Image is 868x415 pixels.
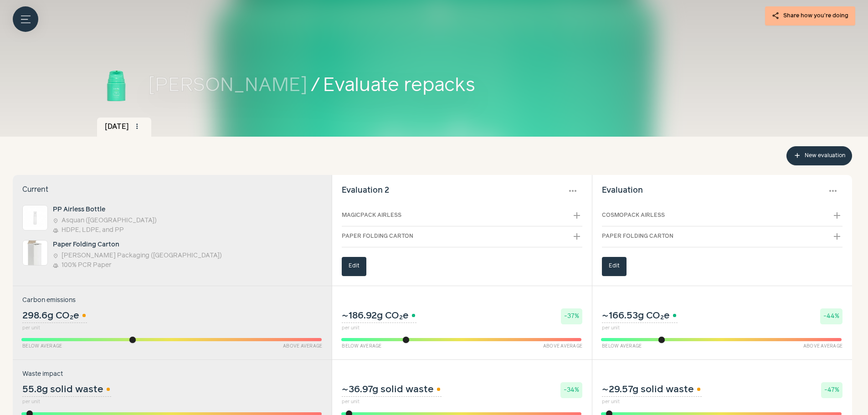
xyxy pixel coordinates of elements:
button: Evaluation [602,184,643,196]
button: Paper Folding Carton add [342,231,582,242]
img: PP Airless Bottle [22,205,48,231]
button: Cosmopack Airless add [602,210,842,221]
span: Below Average [342,343,381,350]
span: -34% [560,382,582,398]
span: place [53,218,58,224]
p: Asquan ([GEOGRAPHIC_DATA]) [62,216,157,225]
button: share Share how you're doing [765,6,855,26]
span: ~29.57g solid waste [602,382,702,397]
a: [PERSON_NAME] [148,72,308,100]
span: ~186.92g CO₂e [342,308,416,323]
span: -44% [820,308,842,324]
span: more_vert [133,123,141,131]
span: more_horiz [567,185,578,196]
img: Paper Folding Carton [22,240,48,266]
p: 100% PCR Paper [53,261,222,270]
span: forest [53,228,58,233]
span: Paper Folding Carton [602,232,825,241]
span: forest [53,263,58,268]
span: Above Average [543,343,582,350]
span: Paper Folding Carton [342,232,565,241]
small: per unit [22,325,87,332]
small: per unit [22,399,111,406]
span: add [793,152,801,160]
span: Waste impact [22,369,63,379]
span: Cosmopack Airless [602,211,825,220]
span: 55.8g solid waste [22,382,111,397]
span: 298.6g CO₂e [22,308,87,323]
span: Above Average [803,343,842,350]
button: add [571,210,582,221]
span: place [53,253,58,259]
p: [PERSON_NAME] Packaging ([GEOGRAPHIC_DATA]) [62,251,222,261]
div: [DATE] [97,118,152,137]
h3: PP Airless Bottle [53,205,105,215]
span: Below Average [602,343,642,350]
button: add [832,210,842,221]
button: MagicPack Airless add [342,210,582,221]
button: Evaluation 2 [342,184,389,196]
button: Edit [342,257,366,276]
button: more_horiz [823,181,842,200]
span: Below Average [22,343,62,350]
small: per unit [342,399,442,406]
button: Edit [602,257,627,276]
span: Above Average [283,343,322,350]
span: -37% [561,308,582,324]
h3: Paper Folding Carton [53,240,119,250]
button: Paper Folding Carton add [602,231,842,242]
span: Carbon emissions [22,296,76,305]
button: add New evaluation [786,146,852,165]
h2: Current [22,184,48,195]
button: more_vert [131,120,144,133]
button: add [571,231,582,242]
button: add [832,231,842,242]
span: / [311,72,320,100]
small: per unit [342,325,416,332]
small: per unit [602,399,702,406]
p: HDPE, LDPE, and PP [53,225,157,235]
span: Evaluate repacks [323,72,771,100]
small: per unit [602,325,678,332]
span: share [772,12,780,20]
span: MagicPack Airless [342,211,565,220]
span: more_horiz [827,185,838,196]
img: Adapinoid Gel [97,67,135,105]
span: -47% [821,382,842,398]
span: ~36.97g solid waste [342,382,442,397]
span: ~166.53g CO₂e [602,308,678,323]
button: more_horiz [563,181,582,200]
